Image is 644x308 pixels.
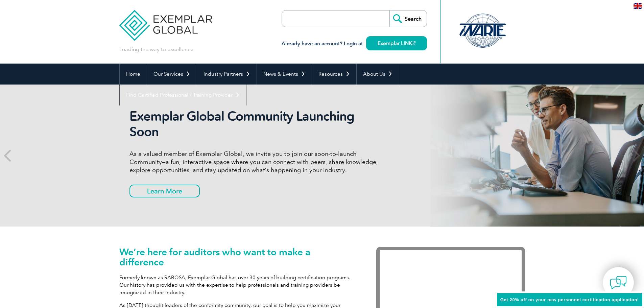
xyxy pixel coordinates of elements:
[357,64,399,85] a: About Us
[500,297,639,302] span: Get 20% off on your new personnel certification application!
[610,274,627,291] img: contact-chat.png
[120,85,246,105] a: Find Certified Professional / Training Provider
[129,150,383,174] p: As a valued member of Exemplar Global, we invite you to join our soon-to-launch Community—a fun, ...
[257,64,312,85] a: News & Events
[282,40,427,48] h3: Already have an account? Login at
[119,274,356,296] p: Formerly known as RABQSA, Exemplar Global has over 30 years of building certification programs. O...
[634,3,642,9] img: en
[129,185,200,197] a: Learn More
[366,36,427,50] a: Exemplar LINK
[119,247,356,267] h1: We’re here for auditors who want to make a difference
[129,109,383,140] h2: Exemplar Global Community Launching Soon
[412,41,415,45] img: open_square.png
[312,64,356,85] a: Resources
[147,64,197,85] a: Our Services
[197,64,257,85] a: Industry Partners
[119,46,193,53] p: Leading the way to excellence
[120,64,147,85] a: Home
[389,10,427,27] input: Search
